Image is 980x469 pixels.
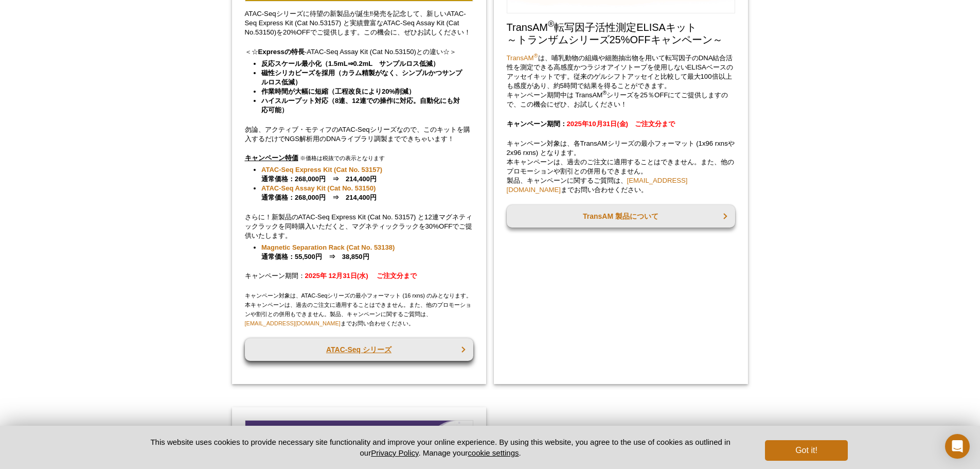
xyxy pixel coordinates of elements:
u: キャンペーン特価 [245,154,298,162]
a: [EMAIL_ADDRESS][DOMAIN_NAME] [245,320,341,326]
a: TransAM 製品について [507,205,735,228]
a: [EMAIL_ADDRESS][DOMAIN_NAME] [507,177,688,194]
p: 勿論、アクティブ・モティフのATAC-Seqシリーズなので、このキットを購入するだけでNGS解析用のDNAライブラリ調製までできちゃいます！ [245,125,473,144]
p: キャンペーン対象は、各TransAMシリーズの最小フォーマット (1x96 rxnsや2x96 rxns) となります。 本キャンペーンは、過去のご注文に適用することはできません。また、他のプロ... [507,139,735,195]
h2: TransAM 転写因子活性測定ELISAキット ～トランザムシリーズ25%OFFキャンペーン～ [507,21,735,46]
strong: Expressの特長 [258,48,305,56]
strong: ハイスループット対応（8連、12連での操作に対応。自動化にも対応可能） [261,97,460,114]
a: Magnetic Separation Rack (Cat No. 53138) [261,243,395,252]
strong: 通常価格：268,000円 ⇒ 214,400円 [261,166,382,183]
a: TransAM® [507,54,538,62]
strong: 2025年 12月31日(水) ご注文分まで [305,272,417,280]
button: cookie settings [468,448,519,457]
sup: ® [534,53,538,59]
a: Privacy Policy [371,448,418,457]
a: ATAC-Seq シリーズ [245,338,473,361]
strong: 通常価格：55,500円 ⇒ 38,850円 [261,244,395,260]
a: ATAC-Seq Assay Kit (Cat No. 53150) [261,184,376,193]
sup: ® [548,20,554,29]
span: キャンペーン対象は、ATAC-Seqシリーズの最小フォーマット (16 rxns) のみとなります。 本キャンペーンは、過去のご注文に適用することはできません。また、他のプロモーションや割引との... [245,292,472,326]
p: キャンペーン期間： [245,271,473,281]
p: さらに！新製品のATAC-Seq Express Kit (Cat No. 53157) と12連マグネティックラックを同時購入いただくと、マグネティックラックを30%OFFでご提供いたします。 [245,213,473,240]
span: ※価格は税抜での表示となります [300,155,385,161]
p: ATAC-Seqシリーズに待望の新製品が誕生‼発売を記念して、新しいATAC-Seq Express Kit (Cat No.53157) と実績豊富なATAC-Seq Assay Kit (C... [245,9,473,37]
div: Open Intercom Messenger [945,434,970,459]
sup: ® [602,90,607,96]
strong: 通常価格：268,000円 ⇒ 214,400円 [261,184,377,201]
p: は、哺乳動物の組織や細胞抽出物を用いて転写因子のDNA結合活性を測定できる高感度かつラジオアイソトープを使用しないELISAベースのアッセイキットです。従来のゲルシフトアッセイと比較して最大10... [507,54,735,109]
p: This website uses cookies to provide necessary site functionality and improve your online experie... [133,437,749,458]
span: 2025年10月31日(金) ご注文分まで [567,120,675,128]
button: Got it! [765,440,847,461]
strong: 磁性シリカビーズを採用（カラム精製がなく、シンプルかつサンプルロス低減） [261,69,462,86]
a: ATAC-Seq Express Kit (Cat No. 53157) [261,165,382,175]
strong: キャンペーン期間： [507,120,675,128]
strong: 反応スケール最小化（1.5mL⇒0.2mL サンプルロス低減） [261,60,439,67]
strong: 作業時間が大幅に短縮（工程改良により20%削減） [261,88,415,95]
p: ＜☆ -ATAC-Seq Assay Kit (Cat No.53150)との違い☆＞ [245,47,473,57]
